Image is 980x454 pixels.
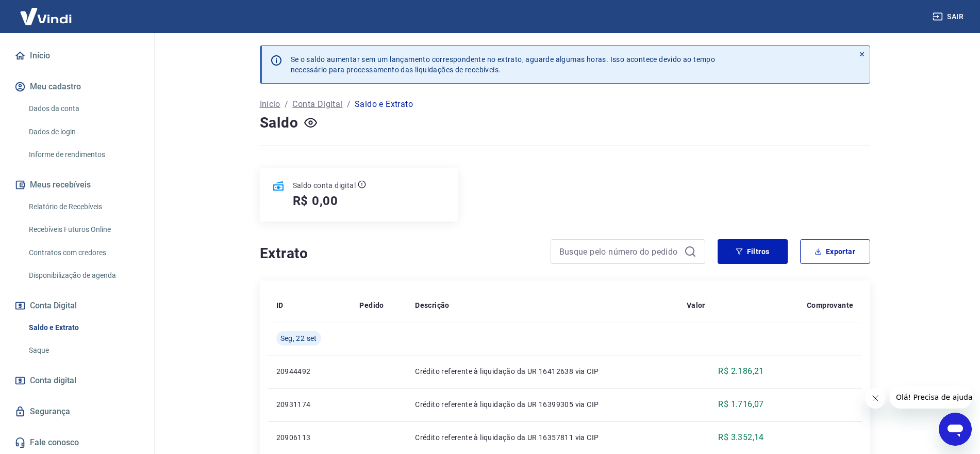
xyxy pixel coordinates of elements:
[293,180,356,191] p: Saldo conta digital
[807,300,853,310] p: Comprovante
[25,340,142,361] a: Saque
[12,75,142,98] button: Meu cadastro
[25,144,142,165] a: Informe de rendimentos
[276,432,343,443] p: 20906113
[415,300,450,310] p: Descrição
[291,54,716,75] p: Se o saldo aumentar sem um lançamento correspondente no extrato, aguarde algumas horas. Isso acon...
[25,196,142,217] a: Relatório de Recebíveis
[718,398,763,411] p: R$ 1.716,07
[718,239,788,264] button: Filtros
[25,121,142,143] a: Dados de login
[276,366,343,377] p: 20944492
[359,300,384,310] p: Pedido
[276,300,284,310] p: ID
[260,113,298,133] h4: Saldo
[559,244,680,259] input: Busque pelo número do pedido
[293,193,339,209] h5: R$ 0,00
[355,98,413,111] p: Saldo e Extrato
[6,7,87,15] span: Olá! Precisa de ajuda?
[25,265,142,286] a: Disponibilização de agenda
[12,400,142,423] a: Segurança
[415,432,670,443] p: Crédito referente à liquidação da UR 16357811 via CIP
[718,365,763,378] p: R$ 2.186,21
[12,174,142,196] button: Meus recebíveis
[415,399,670,410] p: Crédito referente à liquidação da UR 16399305 via CIP
[25,98,142,119] a: Dados da conta
[12,369,142,392] a: Conta digital
[687,300,705,310] p: Valor
[347,98,351,111] p: /
[718,431,763,444] p: R$ 3.352,14
[12,1,79,32] img: Vindi
[30,373,76,388] span: Conta digital
[260,243,538,264] h4: Extrato
[285,98,288,111] p: /
[800,239,870,264] button: Exportar
[260,98,280,111] a: Início
[292,98,342,111] a: Conta Digital
[12,431,142,454] a: Fale conosco
[890,386,972,409] iframe: Mensagem da empresa
[25,219,142,240] a: Recebíveis Futuros Online
[276,399,343,410] p: 20931174
[25,317,142,338] a: Saldo e Extrato
[280,333,317,343] span: Seg, 22 set
[25,242,142,263] a: Contratos com credores
[939,413,972,446] iframe: Botão para abrir a janela de mensagens
[415,366,670,377] p: Crédito referente à liquidação da UR 16412638 via CIP
[865,388,886,409] iframe: Fechar mensagem
[12,294,142,317] button: Conta Digital
[12,44,142,67] a: Início
[931,7,968,26] button: Sair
